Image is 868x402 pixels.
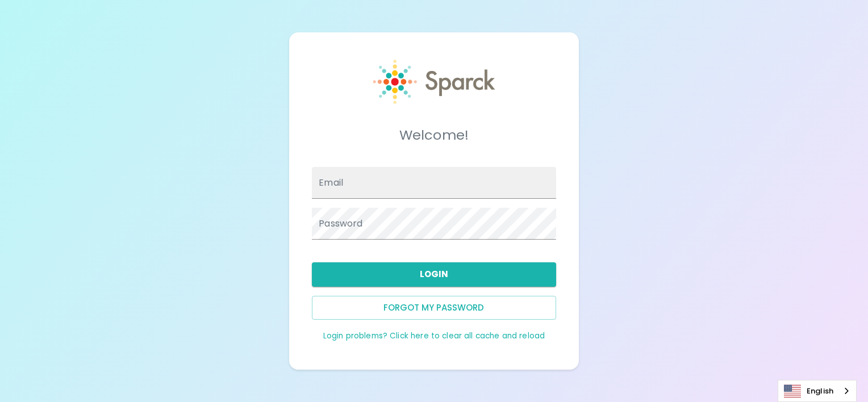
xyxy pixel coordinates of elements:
[373,60,495,104] img: Sparck logo
[778,380,857,402] div: Language
[312,126,556,144] h5: Welcome!
[778,380,856,401] a: English
[312,262,556,286] button: Login
[778,380,857,402] aside: Language selected: English
[312,296,556,320] button: Forgot my password
[323,330,545,341] a: Login problems? Click here to clear all cache and reload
